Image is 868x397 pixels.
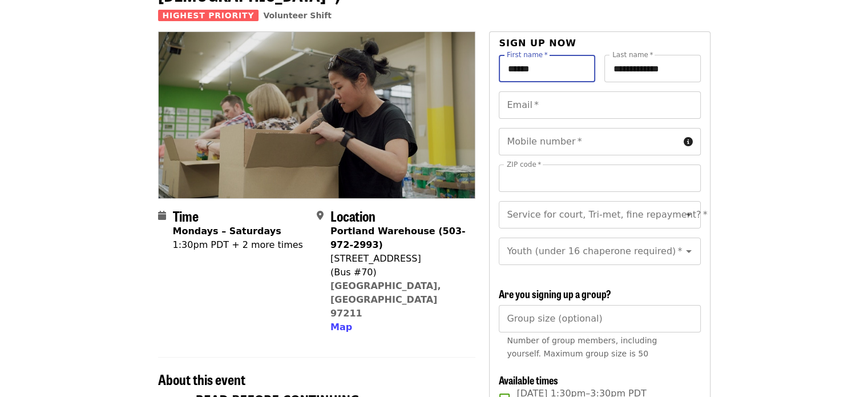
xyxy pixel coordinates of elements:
div: 1:30pm PDT + 2 more times [173,238,303,252]
label: ZIP code [507,161,541,168]
span: Available times [499,372,558,387]
div: [STREET_ADDRESS] [330,252,466,266]
i: circle-info icon [684,137,693,147]
a: Volunteer Shift [263,11,332,20]
span: Number of group members, including yourself. Maximum group size is 50 [507,336,657,358]
span: Time [173,206,199,226]
input: Email [499,91,700,119]
span: Are you signing up a group? [499,286,611,301]
span: Highest Priority [158,10,259,21]
input: [object Object] [499,305,700,332]
span: Map [330,322,352,332]
button: Open [681,243,697,259]
span: Location [330,206,376,226]
img: July/Aug/Sept - Portland: Repack/Sort (age 8+) organized by Oregon Food Bank [159,32,475,198]
label: First name [507,51,548,58]
i: calendar icon [158,210,166,221]
input: Mobile number [499,128,679,155]
input: First name [499,55,595,82]
input: Last name [604,55,701,82]
a: [GEOGRAPHIC_DATA], [GEOGRAPHIC_DATA] 97211 [330,280,441,319]
strong: Portland Warehouse (503-972-2993) [330,226,466,250]
strong: Mondays – Saturdays [173,226,281,236]
span: About this event [158,369,245,389]
button: Map [330,320,352,334]
input: ZIP code [499,165,700,192]
div: (Bus #70) [330,266,466,279]
span: Sign up now [499,38,576,49]
button: Open [681,207,697,223]
label: Last name [612,51,653,58]
i: map-marker-alt icon [317,210,324,221]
